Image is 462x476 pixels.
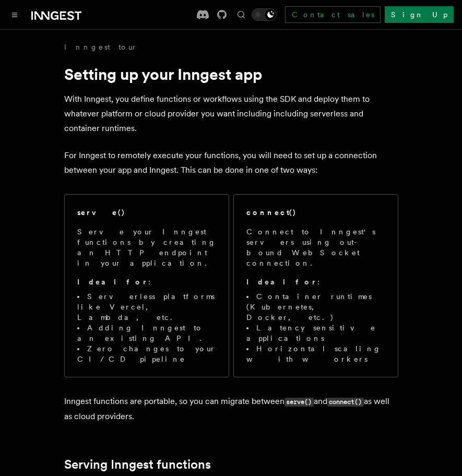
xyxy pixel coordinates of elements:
h2: connect() [246,207,297,218]
li: Horizontal scaling with workers [246,343,385,364]
p: For Inngest to remotely execute your functions, you will need to set up a connection between your... [64,148,398,177]
a: serve()Serve your Inngest functions by creating an HTTP endpoint in your application.Ideal for:Se... [64,194,229,377]
li: Container runtimes (Kubernetes, Docker, etc.) [246,291,385,323]
a: Contact sales [285,6,381,23]
a: Inngest tour [64,42,137,52]
p: : [246,277,385,287]
p: : [77,277,216,287]
strong: Ideal for [246,278,317,286]
code: connect() [327,398,364,407]
li: Serverless platforms like Vercel, Lambda, etc. [77,291,216,323]
a: connect()Connect to Inngest's servers using out-bound WebSocket connection.Ideal for:Container ru... [233,194,398,377]
h2: serve() [77,207,125,218]
p: Serve your Inngest functions by creating an HTTP endpoint in your application. [77,227,216,268]
li: Latency sensitive applications [246,323,385,343]
li: Zero changes to your CI/CD pipeline [77,343,216,364]
p: Connect to Inngest's servers using out-bound WebSocket connection. [246,227,385,268]
button: Toggle dark mode [252,8,277,21]
strong: Ideal for [77,278,148,286]
p: With Inngest, you define functions or workflows using the SDK and deploy them to whatever platfor... [64,92,398,136]
a: Sign Up [385,6,454,23]
a: Serving Inngest functions [64,457,211,472]
p: Inngest functions are portable, so you can migrate between and as well as cloud providers. [64,394,398,424]
button: Toggle navigation [8,8,21,21]
li: Adding Inngest to an existing API. [77,323,216,343]
code: serve() [285,398,314,407]
h1: Setting up your Inngest app [64,65,398,84]
button: Find something... [235,8,247,21]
